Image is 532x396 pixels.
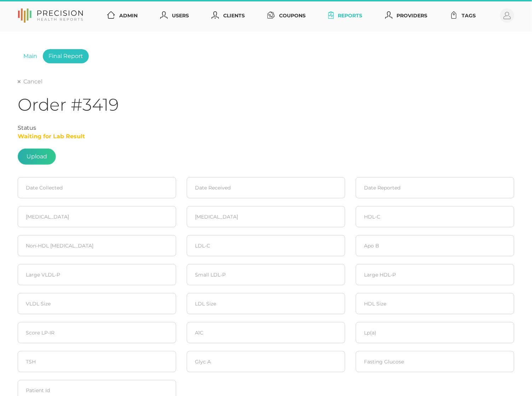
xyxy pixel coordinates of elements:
[356,293,514,314] input: HDL Size
[187,293,345,314] input: LDL Size
[447,9,479,22] a: Tags
[187,351,345,372] input: Glyc A
[187,235,345,256] input: LDL-C
[265,9,308,22] a: Coupons
[18,148,56,165] span: Upload
[18,124,514,132] div: Status
[209,9,248,22] a: Clients
[356,206,514,227] input: HDL-C
[356,322,514,343] input: Lp(a)
[187,177,345,198] input: Select date
[356,235,514,256] input: Apo B
[356,351,514,372] input: Fasting Glucose
[187,322,345,343] input: A1C
[18,94,514,115] h1: Order #3419
[18,49,43,63] a: Main
[18,206,176,227] input: Cholesterol
[18,293,176,314] input: VLDL Size
[18,177,176,198] input: Select date
[18,322,176,343] input: Score LP-IR
[157,9,192,22] a: Users
[325,9,365,22] a: Reports
[18,351,176,372] input: TSH
[43,49,89,63] a: Final Report
[18,133,85,140] span: Waiting for Lab Result
[187,206,345,227] input: Triglycerides
[18,235,176,256] input: Non-HDL Cholesterol
[18,78,42,85] a: Cancel
[104,9,140,22] a: Admin
[356,177,514,198] input: Select date
[382,9,430,22] a: Providers
[18,264,176,285] input: Large VLDL-P
[187,264,345,285] input: Small LDL-P
[356,264,514,285] input: HDL-P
